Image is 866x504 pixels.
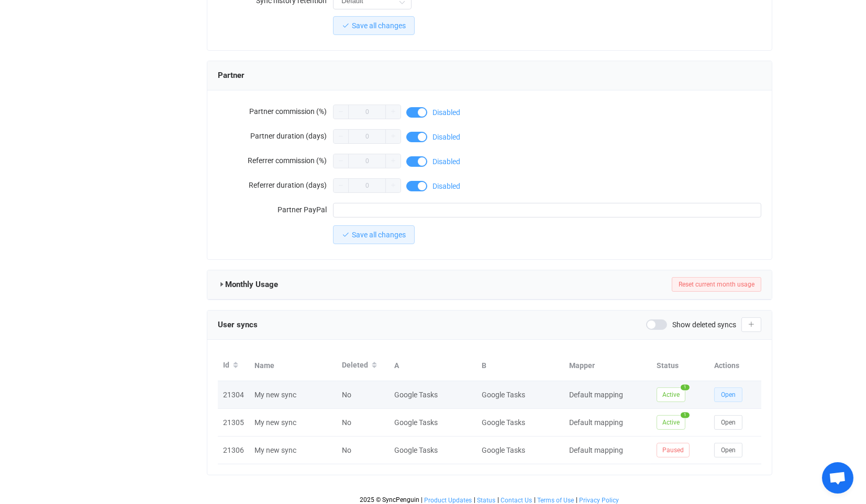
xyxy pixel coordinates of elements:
span: Terms of Use [538,497,574,504]
div: Google Tasks [389,444,475,456]
span: Monthly Usage [225,277,278,292]
div: A [389,360,476,372]
a: Open [714,418,742,426]
span: Active [657,387,685,402]
a: Open [714,390,742,398]
label: Partner PayPal [218,199,333,220]
label: Partner duration (days) [218,125,333,146]
span: Privacy Policy [580,497,619,504]
span: | [497,496,499,503]
div: Id [218,357,249,374]
a: Contact Us [501,497,533,504]
span: Contact Us [501,497,532,504]
div: Google Tasks [389,389,475,401]
span: Partner [218,67,245,83]
label: Referrer commission (%) [218,150,333,171]
a: Privacy Policy [579,497,620,504]
span: Disabled [432,109,460,116]
span: Show deleted syncs [672,321,736,328]
div: No [337,444,389,456]
span: Disabled [432,158,460,165]
a: Open [714,445,742,454]
a: Product Updates [424,497,473,504]
button: Save all changes [333,225,415,244]
span: Product Updates [425,497,472,504]
div: Google Tasks [476,417,563,429]
div: My new sync [249,389,337,401]
label: Referrer duration (days) [218,175,333,196]
span: Disabled [432,133,460,141]
a: Terms of Use [537,497,575,504]
span: Save all changes [352,231,406,239]
div: Mapper [564,360,651,372]
span: User syncs [218,317,258,333]
button: Save all changes [333,16,415,35]
div: Default mapping [564,444,650,456]
span: Open [721,446,736,454]
div: 21304 [218,389,249,401]
div: Actions [709,360,761,372]
button: Open [714,443,742,457]
span: Open [721,419,736,426]
div: My new sync [249,444,337,456]
button: Reset current month usage [672,277,761,292]
span: | [474,496,475,503]
span: Active [657,415,685,430]
button: Open [714,387,742,402]
span: Reset current month usage [679,281,754,288]
label: Partner commission (%) [218,101,333,122]
div: 21305 [218,417,249,429]
span: Save all changes [352,21,406,30]
div: 21306 [218,444,249,456]
span: Disabled [432,182,460,190]
a: Open chat [822,462,853,494]
span: | [421,496,423,503]
span: | [576,496,578,503]
div: No [337,389,389,401]
div: Google Tasks [389,417,475,429]
div: Google Tasks [476,444,563,456]
span: | [534,496,536,503]
div: Default mapping [564,389,650,401]
div: No [337,417,389,429]
span: 2025 © SyncPenguin [360,496,419,503]
div: Name [249,360,337,372]
div: My new sync [249,417,337,429]
span: 1 [681,413,690,418]
span: Paused [657,443,690,457]
button: Open [714,415,742,430]
span: Open [721,391,736,398]
a: Status [477,497,496,504]
div: Status [651,360,709,372]
div: B [476,360,564,372]
div: Deleted [337,357,389,374]
div: Default mapping [564,417,650,429]
span: 1 [681,385,690,391]
div: Google Tasks [476,389,563,401]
